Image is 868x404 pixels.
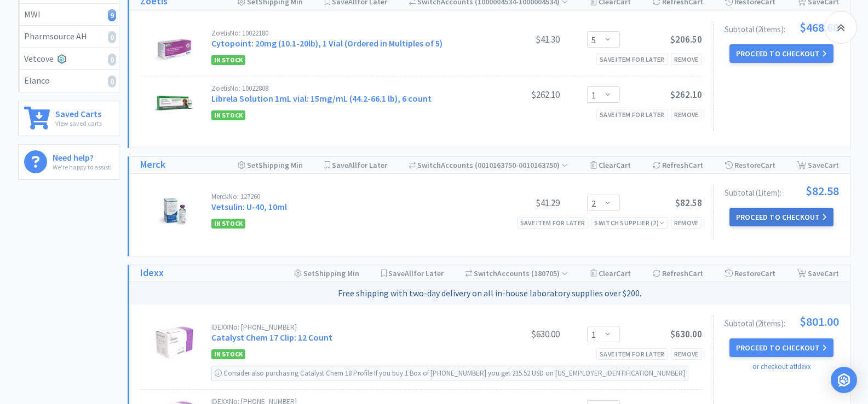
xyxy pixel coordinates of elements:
[211,324,478,331] div: IDEXX No: [PHONE_NUMBER]
[108,54,116,66] i: 0
[108,9,116,21] i: 9
[824,268,839,278] span: Cart
[671,217,702,229] div: Remove
[752,362,811,371] a: or checkout at Idexx
[348,160,357,170] span: All
[675,197,702,209] span: $82.58
[478,196,560,209] div: $41.29
[478,327,560,341] div: $630.00
[151,193,198,231] img: e848a6c79f7e44b7b7fbb22cb718f26f_697806.jpeg
[729,338,833,357] button: Proceed to Checkout
[155,30,193,68] img: bd664e03be1e4343977eeb9e4a5ab1c4_529555.jpeg
[596,109,668,120] div: Save item for later
[332,160,387,170] span: Save for Later
[19,26,119,48] a: Pharmsource AH0
[211,110,245,120] span: In Stock
[140,265,164,281] a: Idexx
[725,157,775,173] div: Restore
[211,85,478,92] div: Zoetis No: 10022808
[800,315,839,327] span: $801.00
[211,219,245,229] span: In Stock
[108,31,116,43] i: 0
[616,160,631,170] span: Cart
[596,54,668,65] div: Save item for later
[155,324,193,362] img: 2cadb1eb9dcc4f32aa0f6c8be2f12cf0_174985.png
[24,8,113,22] div: MWI
[797,265,839,282] div: Save
[55,118,102,128] p: View saved carts
[18,101,119,136] a: Saved CartsView saved carts
[670,33,702,45] span: $206.50
[211,349,245,359] span: In Stock
[211,93,432,104] a: Librela Solution 1mL vial: 15mg/mL (44.2-66.1 lb), 6 count
[303,268,315,278] span: Set
[55,107,102,118] h6: Saved Carts
[211,38,442,49] a: Cytopoint: 20mg (10.1-20lb), 1 Vial (Ordered in Multiples of 5)
[134,286,846,301] p: Free shipping with two-day delivery on all in-house laboratory supplies over $200.
[211,30,478,37] div: Zoetis No: 10022180
[670,328,702,340] span: $630.00
[725,21,839,33] div: Subtotal ( 2 item s ):
[24,30,113,44] div: Pharmsource AH
[53,162,112,172] p: We're happy to assist!
[596,348,668,360] div: Save item for later
[465,265,568,282] div: Accounts
[19,4,119,26] a: MWI9
[806,185,839,197] span: $82.58
[140,157,165,173] a: Merck
[478,88,560,101] div: $262.10
[473,160,568,170] span: ( 0010163750-0010163750 )
[688,268,703,278] span: Cart
[24,52,113,66] div: Vetcove
[405,268,413,278] span: All
[688,160,703,170] span: Cart
[211,55,245,65] span: In Stock
[108,75,116,87] i: 0
[729,44,833,63] button: Proceed to Checkout
[594,218,664,228] div: Switch Supplier ( 2 )
[590,265,631,282] div: Clear
[729,208,833,226] button: Proceed to Checkout
[517,217,589,229] div: Save item for later
[824,160,839,170] span: Cart
[155,85,193,123] img: b40149b5dc464f7bb782c42bbb635572_593235.jpeg
[671,54,702,65] div: Remove
[831,367,857,393] div: Open Intercom Messenger
[238,157,303,173] div: Shipping Min
[725,315,839,327] div: Subtotal ( 2 item s ):
[388,268,444,278] span: Save for Later
[409,157,568,173] div: Accounts
[211,201,287,212] a: Vetsulin: U-40, 10ml
[474,268,497,278] span: Switch
[530,268,568,278] span: ( 180705 )
[247,160,258,170] span: Set
[478,33,560,46] div: $41.30
[725,185,839,197] div: Subtotal ( 1 item ):
[53,150,112,162] h6: Need help?
[653,265,703,282] div: Refresh
[590,157,631,173] div: Clear
[211,193,478,200] div: Merck No: 127260
[616,268,631,278] span: Cart
[761,160,775,170] span: Cart
[211,332,332,343] a: Catalyst Chem 17 Clip: 12 Count
[211,366,688,381] div: Consider also purchasing Catalyst Chem 18 Profile If you buy 1 Box of [PHONE_NUMBER] you get 215....
[671,348,702,360] div: Remove
[24,74,113,88] div: Elanco
[761,268,775,278] span: Cart
[671,109,702,120] div: Remove
[725,265,775,282] div: Restore
[797,157,839,173] div: Save
[19,48,119,71] a: Vetcove0
[19,70,119,92] a: Elanco0
[417,160,441,170] span: Switch
[670,89,702,101] span: $262.10
[653,157,703,173] div: Refresh
[294,265,359,282] div: Shipping Min
[800,21,839,33] span: $468.60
